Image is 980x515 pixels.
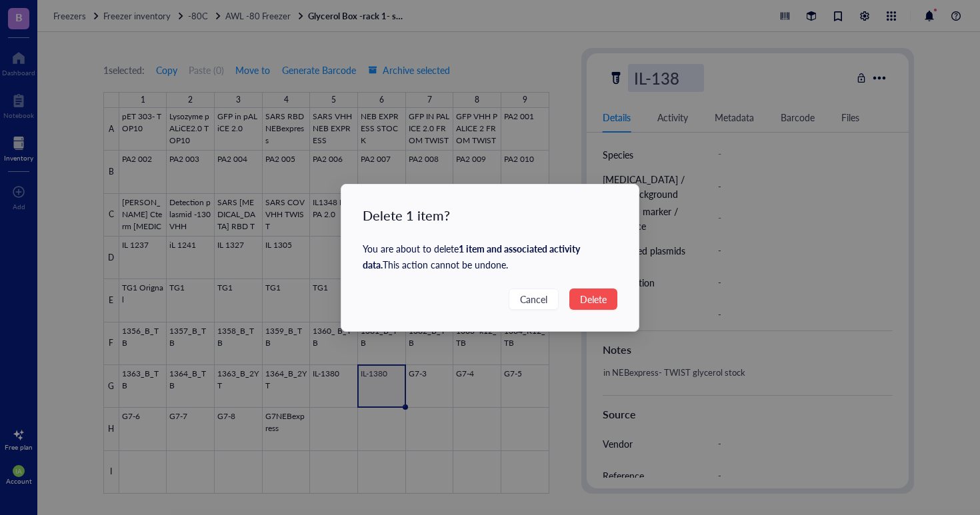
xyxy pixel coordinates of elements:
button: Delete [569,288,617,310]
button: Cancel [509,288,559,310]
div: Delete 1 item? [363,206,617,225]
span: Cancel [520,292,547,306]
span: Delete [580,292,607,306]
strong: 1 item and associated activity data . [363,242,580,271]
div: You are about to delete This action cannot be undone. [363,241,617,272]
